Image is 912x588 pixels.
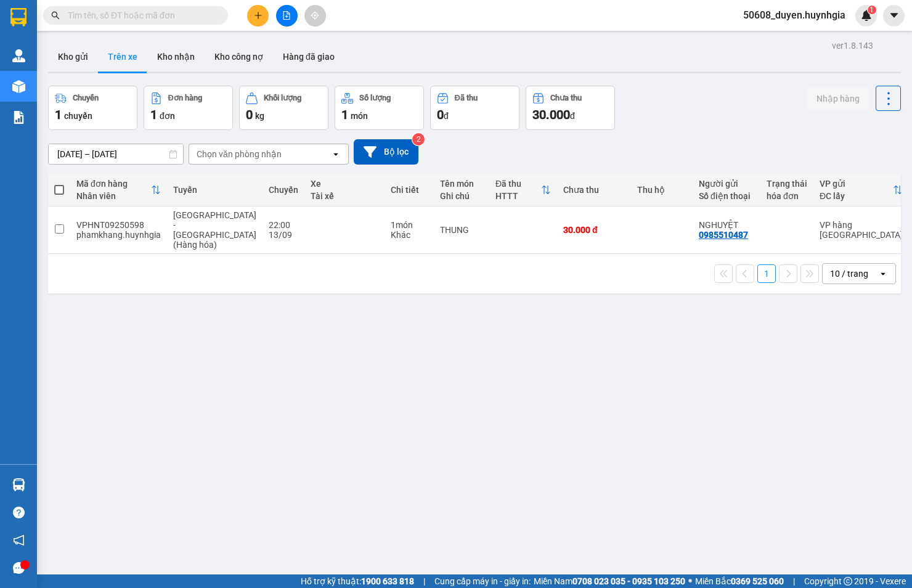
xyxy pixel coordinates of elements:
[264,94,301,102] div: Khối lượng
[844,577,852,586] span: copyright
[48,42,98,71] button: Kho gửi
[813,174,909,206] th: Toggle SortBy
[688,579,692,584] span: ⚪️
[883,5,905,27] button: caret-down
[55,107,62,122] span: 1
[311,11,319,20] span: aim
[878,269,888,279] svg: open
[731,576,784,586] strong: 0369 525 060
[570,111,575,121] span: đ
[247,5,269,27] button: plus
[637,185,686,195] div: Thu hộ
[793,574,795,588] span: |
[13,562,25,574] span: message
[10,8,26,27] img: logo-vxr
[440,191,483,201] div: Ghi chú
[168,94,202,102] div: Đơn hàng
[255,111,264,121] span: kg
[147,42,205,71] button: Kho nhận
[869,6,874,14] span: 1
[354,139,418,165] button: Bộ lọc
[73,94,99,102] div: Chuyến
[695,574,784,588] span: Miền Bắc
[550,94,582,102] div: Chưa thu
[359,94,391,102] div: Số lượng
[282,11,291,20] span: file-add
[820,191,893,201] div: ĐC lấy
[76,191,151,201] div: Nhân viên
[311,179,378,189] div: Xe
[699,220,754,230] div: NGHUYỆT
[13,507,25,518] span: question-circle
[699,191,754,201] div: Số điện thoại
[563,185,625,195] div: Chưa thu
[534,574,685,588] span: Miền Nam
[861,10,872,21] img: icon-new-feature
[341,107,348,122] span: 1
[489,174,557,206] th: Toggle SortBy
[820,220,903,240] div: VP hàng [GEOGRAPHIC_DATA]
[239,86,328,130] button: Khối lượng0kg
[331,149,341,159] svg: open
[440,225,483,235] div: THUNG
[12,478,25,491] img: warehouse-icon
[276,5,298,27] button: file-add
[311,191,378,201] div: Tài xế
[757,264,776,283] button: 1
[254,11,263,20] span: plus
[70,174,167,206] th: Toggle SortBy
[430,86,519,130] button: Đã thu0đ
[150,107,157,122] span: 1
[76,220,161,230] div: VPHNT09250598
[767,191,807,201] div: hóa đơn
[12,49,25,62] img: warehouse-icon
[423,574,425,588] span: |
[173,210,256,250] span: [GEOGRAPHIC_DATA] - [GEOGRAPHIC_DATA] (Hàng hóa)
[733,7,855,23] span: 50608_duyen.huynhgia
[68,9,213,22] input: Tìm tên, số ĐT hoặc mã đơn
[440,179,483,189] div: Tên món
[76,230,161,240] div: phamkhang.huynhgia
[144,86,233,130] button: Đơn hàng1đơn
[49,144,183,164] input: Select a date range.
[495,179,541,189] div: Đã thu
[173,185,256,195] div: Tuyến
[495,191,541,201] div: HTTT
[64,111,92,121] span: chuyến
[205,42,273,71] button: Kho công nợ
[197,148,282,160] div: Chọn văn phòng nhận
[391,185,428,195] div: Chi tiết
[160,111,175,121] span: đơn
[434,574,531,588] span: Cung cấp máy in - giấy in:
[351,111,368,121] span: món
[868,6,876,14] sup: 1
[412,133,425,145] sup: 2
[304,5,326,27] button: aim
[98,42,147,71] button: Trên xe
[48,86,137,130] button: Chuyến1chuyến
[51,11,60,20] span: search
[246,107,253,122] span: 0
[391,220,428,230] div: 1 món
[830,267,868,280] div: 10 / trang
[699,179,754,189] div: Người gửi
[437,107,444,122] span: 0
[455,94,478,102] div: Đã thu
[269,220,298,230] div: 22:00
[572,576,685,586] strong: 0708 023 035 - 0935 103 250
[301,574,414,588] span: Hỗ trợ kỹ thuật:
[269,185,298,195] div: Chuyến
[12,80,25,93] img: warehouse-icon
[767,179,807,189] div: Trạng thái
[335,86,424,130] button: Số lượng1món
[269,230,298,240] div: 13/09
[889,10,900,21] span: caret-down
[526,86,615,130] button: Chưa thu30.000đ
[832,39,873,52] div: ver 1.8.143
[273,42,344,71] button: Hàng đã giao
[532,107,570,122] span: 30.000
[820,179,893,189] div: VP gửi
[391,230,428,240] div: Khác
[444,111,449,121] span: đ
[12,111,25,124] img: solution-icon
